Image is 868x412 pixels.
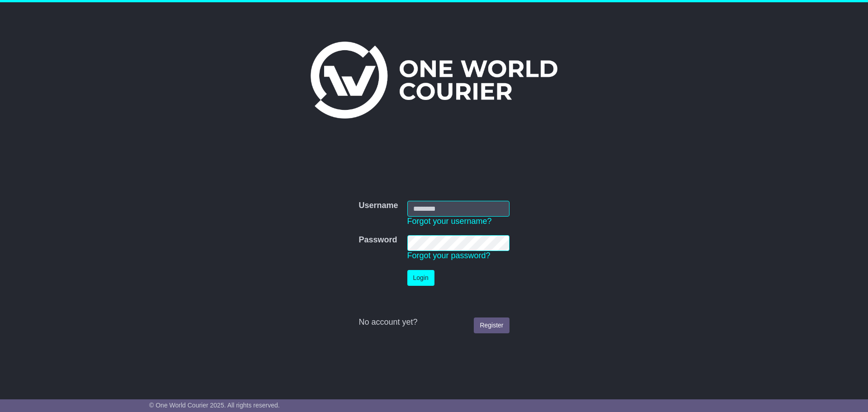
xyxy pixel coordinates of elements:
button: Login [407,270,434,286]
div: No account yet? [359,317,509,327]
label: Password [359,235,397,245]
a: Register [474,317,509,333]
img: One World [311,42,557,118]
a: Forgot your password? [407,251,491,260]
a: Forgot your username? [407,217,492,226]
span: © One World Courier 2025. All rights reserved. [149,402,280,409]
label: Username [359,201,398,211]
